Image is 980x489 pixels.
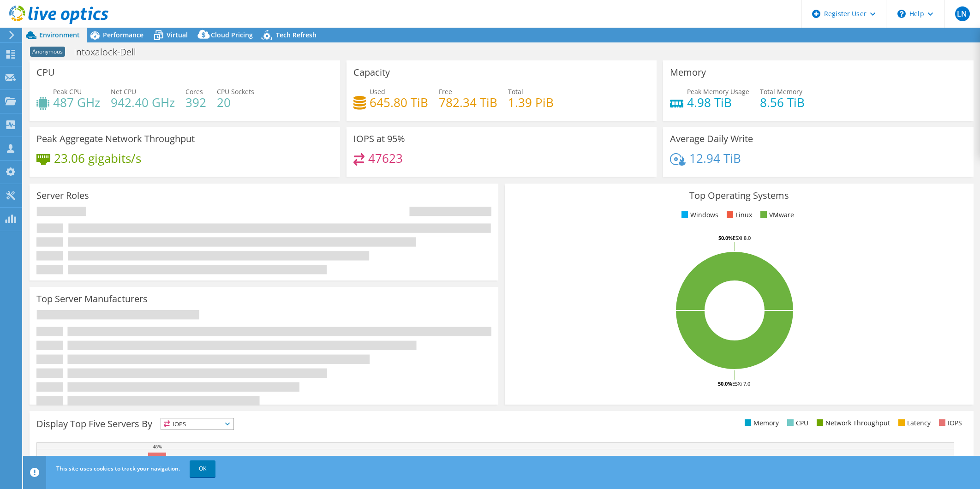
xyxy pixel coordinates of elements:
a: OK [190,460,215,477]
h3: Capacity [353,67,390,78]
h4: 645.80 TiB [370,97,428,107]
span: Anonymous [30,47,65,57]
span: Tech Refresh [276,30,317,39]
h4: 487 GHz [53,97,100,107]
h3: Peak Aggregate Network Throughput [36,134,195,144]
span: This site uses cookies to track your navigation. [56,465,180,472]
h4: 782.34 TiB [439,97,497,107]
li: VMware [758,210,794,220]
span: Environment [39,30,80,39]
span: Peak Memory Usage [687,87,749,96]
h3: Average Daily Write [670,134,753,144]
h4: 392 [185,97,206,107]
h1: Intoxalock-Dell [70,47,150,57]
svg: \n [897,10,906,18]
span: Used [370,87,385,96]
li: Windows [679,210,718,220]
h4: 47623 [368,153,403,163]
h4: 4.98 TiB [687,97,749,107]
span: Total Memory [760,87,802,96]
h3: Server Roles [36,191,89,201]
li: Linux [724,210,752,220]
span: Peak CPU [53,87,82,96]
span: Performance [103,30,143,39]
span: Total [508,87,523,96]
h4: 1.39 PiB [508,97,554,107]
li: IOPS [937,418,962,428]
span: Free [439,87,452,96]
span: CPU Sockets [217,87,254,96]
tspan: 50.0% [718,380,732,387]
h3: Memory [670,67,706,78]
h4: 20 [217,97,254,107]
h4: 8.56 TiB [760,97,805,107]
tspan: ESXi 8.0 [733,234,751,241]
h3: IOPS at 95% [353,134,405,144]
span: LN [955,6,970,21]
h3: Top Operating Systems [512,191,967,201]
tspan: ESXi 7.0 [732,380,750,387]
text: 48% [153,444,162,449]
h3: CPU [36,67,55,78]
span: Cloud Pricing [211,30,253,39]
li: Latency [896,418,931,428]
h3: Top Server Manufacturers [36,294,148,304]
span: Virtual [167,30,188,39]
h4: 23.06 gigabits/s [54,153,141,163]
tspan: 50.0% [718,234,733,241]
span: Net CPU [111,87,136,96]
span: Cores [185,87,203,96]
h4: 12.94 TiB [689,153,741,163]
li: Network Throughput [814,418,890,428]
li: CPU [785,418,808,428]
span: IOPS [161,418,233,429]
li: Memory [742,418,779,428]
h4: 942.40 GHz [111,97,175,107]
